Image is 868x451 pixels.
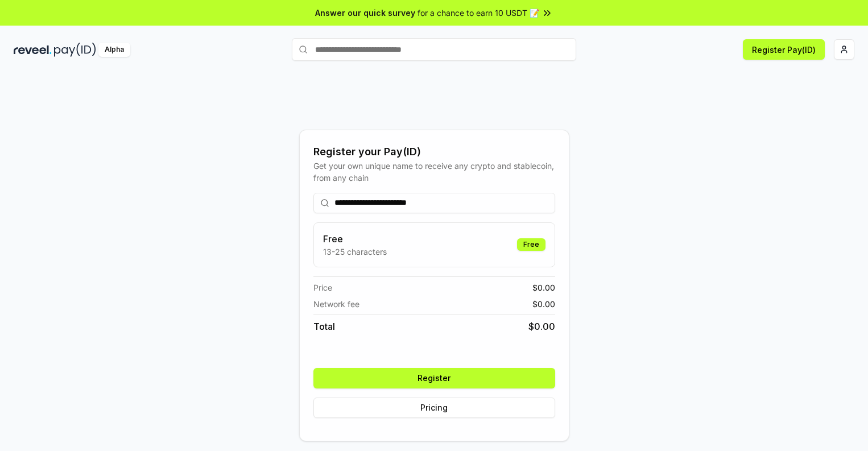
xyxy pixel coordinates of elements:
[14,43,52,57] img: reveel_dark
[743,39,825,60] button: Register Pay(ID)
[315,7,415,19] span: Answer our quick survey
[54,43,96,57] img: pay_id
[313,282,332,293] span: Price
[532,282,555,293] span: $ 0.00
[313,144,555,160] div: Register your Pay(ID)
[323,232,387,246] h3: Free
[313,298,359,310] span: Network fee
[418,7,539,19] span: for a chance to earn 10 USDT 📝
[323,246,387,258] p: 13-25 characters
[528,320,555,333] span: $ 0.00
[313,160,555,184] div: Get your own unique name to receive any crypto and stablecoin, from any chain
[313,320,335,333] span: Total
[98,43,130,57] div: Alpha
[532,298,555,310] span: $ 0.00
[313,368,555,388] button: Register
[313,398,555,418] button: Pricing
[517,238,545,251] div: Free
